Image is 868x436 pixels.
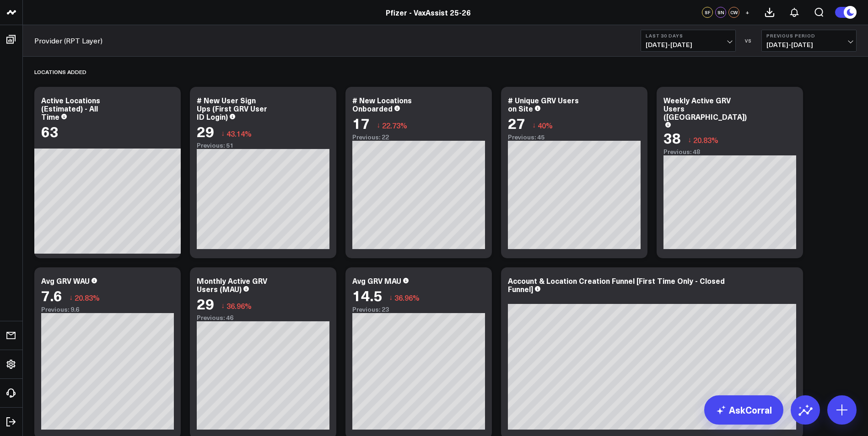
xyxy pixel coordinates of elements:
[532,119,536,131] span: ↓
[663,129,681,146] div: 38
[745,9,749,16] span: +
[41,95,100,122] div: Active Locations (Estimated) - All Time
[508,133,641,141] div: Previous: 45
[715,7,726,18] div: SN
[197,95,267,122] div: # New User Sign Ups (First GRV User ID Login)
[728,7,739,18] div: CW
[352,95,412,113] div: # New Locations Onboarded
[41,306,174,313] div: Previous: 9.6
[352,306,485,313] div: Previous: 23
[197,142,329,149] div: Previous: 51
[226,128,252,138] span: 43.14%
[221,300,225,312] span: ↓
[34,61,86,82] div: Locations Added
[663,148,796,155] div: Previous: 48
[742,7,753,18] button: +
[704,395,783,425] a: AskCorral
[382,120,407,130] span: 22.73%
[740,38,757,43] div: VS
[646,41,731,48] span: [DATE] - [DATE]
[41,276,90,286] div: Avg GRV WAU
[389,292,393,303] span: ↓
[41,123,59,139] div: 63
[702,7,713,18] div: SF
[508,115,525,131] div: 27
[394,292,420,303] span: 36.96%
[69,292,73,303] span: ↓
[646,33,731,38] b: Last 30 Days
[663,95,747,122] div: Weekly Active GRV Users ([GEOGRAPHIC_DATA])
[761,30,857,52] button: Previous Period[DATE]-[DATE]
[641,30,736,52] button: Last 30 Days[DATE]-[DATE]
[34,36,102,46] a: Provider (RPT Layer)
[226,301,252,311] span: 36.96%
[386,7,471,17] a: Pfizer - VaxAssist 25-26
[197,314,329,321] div: Previous: 46
[688,134,691,146] span: ↓
[197,295,214,312] div: 29
[197,123,214,139] div: 29
[693,135,718,145] span: 20.83%
[352,115,370,131] div: 17
[75,292,100,303] span: 20.83%
[352,287,382,303] div: 14.5
[221,128,225,139] span: ↓
[352,276,401,286] div: Avg GRV MAU
[197,276,267,294] div: Monthly Active GRV Users (MAU)
[377,119,380,131] span: ↓
[766,41,852,48] span: [DATE] - [DATE]
[538,120,553,130] span: 40%
[352,133,485,141] div: Previous: 22
[508,95,579,113] div: # Unique GRV Users on Site
[508,276,725,294] div: Account & Location Creation Funnel [First Time Only - Closed Funnel]
[766,33,852,38] b: Previous Period
[41,287,62,303] div: 7.6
